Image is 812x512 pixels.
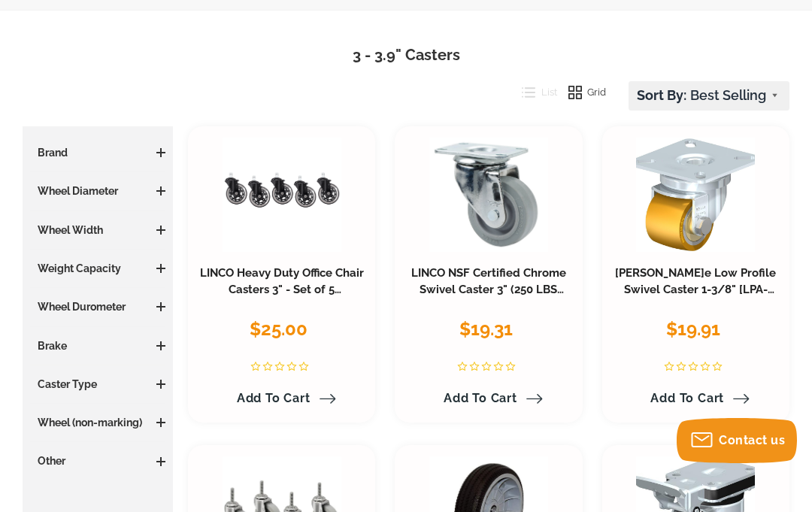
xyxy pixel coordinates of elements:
h3: Wheel Width [30,223,165,238]
a: Add to Cart [641,386,750,411]
h3: Wheel (non-marking) [30,415,165,430]
h3: Brand [30,145,165,160]
span: $19.31 [459,318,513,340]
span: Add to Cart [650,391,724,405]
h3: Weight Capacity [30,261,165,276]
button: List [511,81,557,104]
span: Add to Cart [444,391,517,405]
button: Grid [557,81,607,104]
span: $19.91 [666,318,720,340]
span: Contact us [719,433,785,447]
h3: Other [30,453,165,468]
h1: 3 - 3.9" Casters [23,44,789,66]
h3: Wheel Durometer [30,299,165,314]
h3: Brake [30,338,165,353]
a: LINCO NSF Certified Chrome Swivel Caster 3" (250 LBS Cap) [411,266,566,313]
button: Contact us [677,418,797,463]
a: [PERSON_NAME]e Low Profile Swivel Caster 1-3/8" [LPA-VSTH 35K] [615,266,776,313]
a: Add to Cart [435,386,543,411]
h3: Caster Type [30,377,165,392]
span: Add to Cart [237,391,311,405]
a: Add to Cart [228,386,336,411]
a: LINCO Heavy Duty Office Chair Casters 3" - Set of 5 Polyurethane Swivel Wheels (600 LBS Cap Combi... [200,266,364,329]
h3: Wheel Diameter [30,183,165,198]
span: $25.00 [250,318,308,340]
